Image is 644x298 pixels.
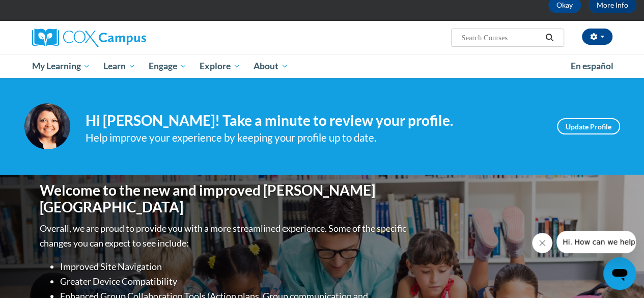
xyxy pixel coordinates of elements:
img: Cox Campus [32,29,146,47]
span: Learn [103,60,135,72]
p: Overall, we are proud to provide you with a more streamlined experience. Some of the specific cha... [40,221,409,251]
span: Explore [200,60,240,72]
iframe: Message from company [556,231,636,253]
a: Learn [97,55,142,78]
span: About [254,60,288,72]
iframe: Button to launch messaging window [603,257,636,290]
span: My Learning [32,60,90,72]
iframe: Close message [532,233,552,253]
li: Greater Device Compatibility [60,274,409,289]
a: Cox Campus [32,29,215,47]
div: Help improve your experience by keeping your profile up to date. [86,129,542,146]
span: Hi. How can we help? [6,7,82,15]
a: Engage [142,55,193,78]
span: En español [571,61,613,71]
h1: Welcome to the new and improved [PERSON_NAME][GEOGRAPHIC_DATA] [40,182,409,216]
input: Search Courses [460,32,542,44]
a: Update Profile [557,118,620,134]
a: En español [564,56,620,77]
span: Engage [149,60,187,72]
button: Account Settings [582,29,612,45]
img: Profile Image [24,103,70,149]
button: Search [542,32,557,44]
a: About [247,55,295,78]
a: Explore [193,55,247,78]
h4: Hi [PERSON_NAME]! Take a minute to review your profile. [86,112,542,129]
div: Main menu [24,55,620,78]
li: Improved Site Navigation [60,259,409,274]
a: My Learning [25,55,97,78]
